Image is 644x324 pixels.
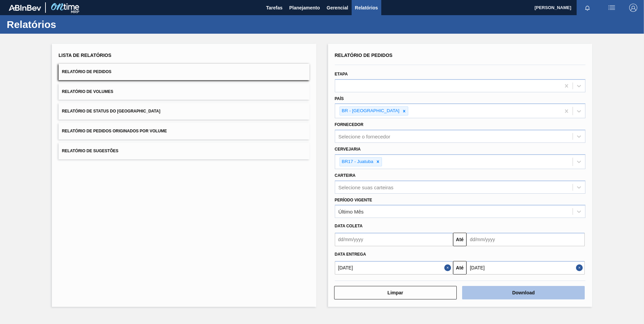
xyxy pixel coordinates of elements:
label: País [335,96,344,101]
button: Close [444,261,453,274]
input: dd/mm/yyyy [335,261,453,274]
input: dd/mm/yyyy [466,233,585,246]
span: Relatório de Sugestões [62,149,119,153]
span: Relatório de Status do [GEOGRAPHIC_DATA] [62,109,160,114]
label: Carteira [335,173,356,178]
img: TNhmsLtSVTkK8tSr43FrP2fwEKptu5GPRR3wAAAABJRU5ErkJggg== [9,5,41,11]
button: Relatório de Volumes [59,84,310,100]
span: Relatório de Pedidos [62,69,111,74]
span: Relatório de Pedidos [335,53,393,58]
span: Relatório de Pedidos Originados por Volume [62,129,167,133]
div: BR - [GEOGRAPHIC_DATA] [340,107,400,115]
button: Limpar [334,286,457,299]
span: Planejamento [289,4,320,12]
input: dd/mm/yyyy [466,261,585,274]
span: Tarefas [266,4,283,12]
label: Etapa [335,72,348,76]
div: Último Mês [339,209,364,215]
div: BR17 - Juatuba [340,158,375,166]
button: Até [453,261,466,274]
label: Período Vigente [335,198,372,202]
label: Cervejaria [335,147,361,152]
span: Lista de Relatórios [59,53,111,58]
button: Relatório de Pedidos Originados por Volume [59,123,310,139]
button: Close [576,261,585,274]
button: Relatório de Pedidos [59,64,310,80]
button: Download [462,286,585,299]
h1: Relatórios [7,21,126,28]
button: Notificações [577,3,598,12]
div: Selecione suas carteiras [339,184,393,190]
img: userActions [608,4,616,12]
span: Data coleta [335,224,363,228]
span: Relatórios [355,4,378,12]
span: Relatório de Volumes [62,89,113,94]
input: dd/mm/yyyy [335,233,453,246]
button: Relatório de Status do [GEOGRAPHIC_DATA] [59,103,310,120]
label: Fornecedor [335,122,363,127]
button: Até [453,233,466,246]
span: Data entrega [335,252,366,257]
div: Selecione o fornecedor [339,134,390,139]
button: Relatório de Sugestões [59,143,310,159]
span: Gerencial [327,4,348,12]
img: Logout [629,4,637,12]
